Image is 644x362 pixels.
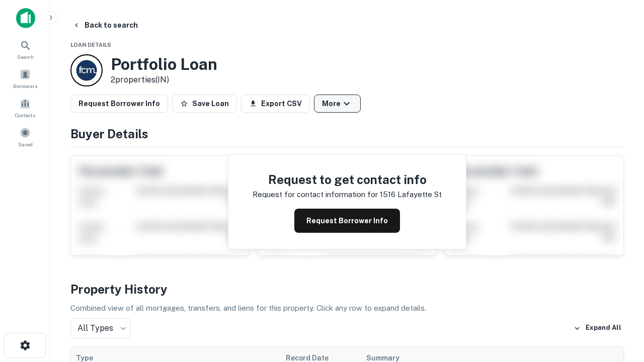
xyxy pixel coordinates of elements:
span: Contacts [15,111,35,119]
button: More [314,95,361,113]
p: 1516 lafayette st [380,189,442,201]
a: Search [3,36,47,63]
button: Expand All [571,321,624,336]
a: Contacts [3,94,47,121]
span: Loan Details [70,42,111,48]
span: Saved [18,140,33,148]
h4: Property History [70,280,624,298]
h4: Request to get contact info [253,170,442,189]
span: Search [17,53,34,61]
button: Save Loan [172,95,237,113]
button: Back to search [68,16,142,34]
p: Request for contact information for [253,189,378,201]
span: Borrowers [13,82,37,90]
p: Combined view of all mortgages, transfers, and liens for this property. Click any row to expand d... [70,302,624,314]
iframe: Chat Widget [594,249,644,298]
button: Export CSV [241,95,310,113]
div: All Types [70,318,131,338]
a: Borrowers [3,65,47,92]
img: capitalize-icon.png [16,8,35,28]
a: Saved [3,123,47,150]
p: 2 properties (IN) [111,74,217,86]
button: Request Borrower Info [70,95,168,113]
h4: Buyer Details [70,125,624,143]
h3: Portfolio Loan [111,55,217,74]
button: Request Borrower Info [294,209,400,233]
